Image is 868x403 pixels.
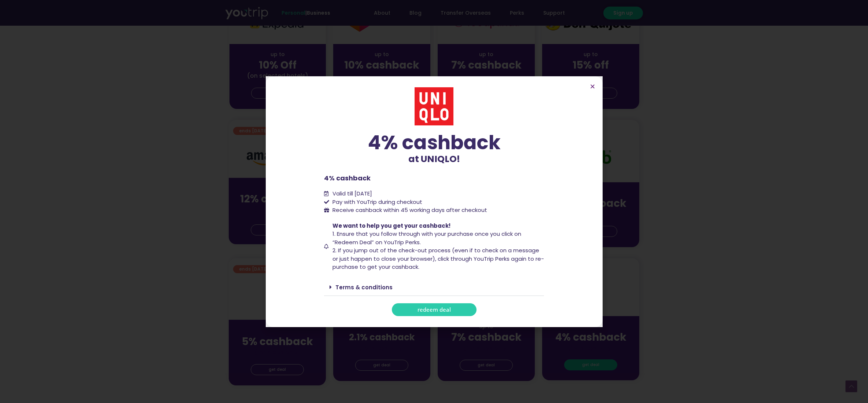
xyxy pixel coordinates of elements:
[324,133,544,166] div: at UNIQLO!
[332,222,450,230] span: We want to help you get your cashback!
[332,190,372,197] span: Valid till [DATE]
[331,198,422,206] span: Pay with YouTrip during checkout
[332,246,544,271] span: 2. If you jump out of the check-out process (even if to check on a message or just happen to clos...
[324,173,544,183] p: 4% cashback
[335,283,393,291] a: Terms & conditions
[324,133,544,152] div: 4% cashback
[392,303,477,316] a: redeem deal
[324,279,544,296] div: Terms & conditions
[418,307,451,312] span: redeem deal
[590,84,595,89] a: Close
[332,230,521,246] span: 1. Ensure that you follow through with your purchase once you click on “Redeem Deal” on YouTrip P...
[332,206,487,214] span: Receive cashback within 45 working days after checkout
